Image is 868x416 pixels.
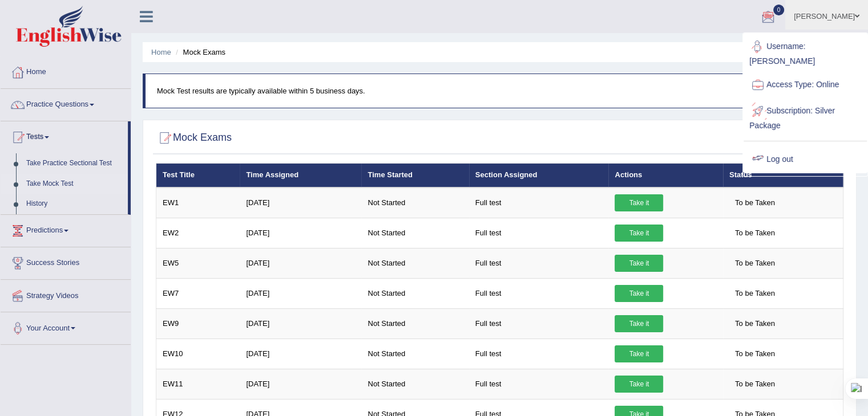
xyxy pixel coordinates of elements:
[469,308,609,338] td: Full test
[240,308,361,338] td: [DATE]
[608,164,722,187] th: Actions
[615,376,663,393] a: Take it
[361,187,469,218] td: Not Started
[156,187,240,218] td: EW1
[469,248,609,278] td: Full test
[361,248,469,278] td: Not Started
[156,218,240,248] td: EW2
[469,164,609,187] th: Section Assigned
[240,164,361,187] th: Time Assigned
[361,164,469,187] th: Time Started
[1,247,131,276] a: Success Stories
[469,369,609,399] td: Full test
[469,218,609,248] td: Full test
[723,164,843,187] th: Status
[729,376,781,393] span: To be Taken
[1,56,131,85] a: Home
[361,369,469,399] td: Not Started
[469,278,609,308] td: Full test
[21,153,128,174] a: Take Practice Sectional Test
[21,194,128,214] a: History
[469,187,609,218] td: Full test
[1,280,131,308] a: Strategy Videos
[615,285,663,302] a: Take it
[157,85,845,96] p: Mock Test results are typically available within 5 business days.
[615,255,663,272] a: Take it
[744,34,867,72] a: Username: [PERSON_NAME]
[156,248,240,278] td: EW5
[744,98,867,136] a: Subscription: Silver Package
[240,248,361,278] td: [DATE]
[615,315,663,332] a: Take it
[240,369,361,399] td: [DATE]
[21,174,128,194] a: Take Mock Test
[156,369,240,399] td: EW11
[615,225,663,242] a: Take it
[1,89,131,117] a: Practice Questions
[615,194,663,211] a: Take it
[156,129,232,146] h2: Mock Exams
[240,278,361,308] td: [DATE]
[361,218,469,248] td: Not Started
[156,338,240,369] td: EW10
[469,338,609,369] td: Full test
[729,194,781,211] span: To be Taken
[729,315,781,332] span: To be Taken
[361,308,469,338] td: Not Started
[744,72,867,98] a: Access Type: Online
[744,146,867,173] a: Log out
[240,218,361,248] td: [DATE]
[173,47,225,58] li: Mock Exams
[615,345,663,362] a: Take it
[240,338,361,369] td: [DATE]
[156,308,240,338] td: EW9
[361,278,469,308] td: Not Started
[729,345,781,362] span: To be Taken
[151,48,171,56] a: Home
[729,255,781,272] span: To be Taken
[156,164,240,187] th: Test Title
[361,338,469,369] td: Not Started
[240,187,361,218] td: [DATE]
[1,312,131,341] a: Your Account
[773,5,785,15] span: 0
[156,278,240,308] td: EW7
[729,285,781,302] span: To be Taken
[729,225,781,242] span: To be Taken
[1,215,131,243] a: Predictions
[1,121,128,150] a: Tests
